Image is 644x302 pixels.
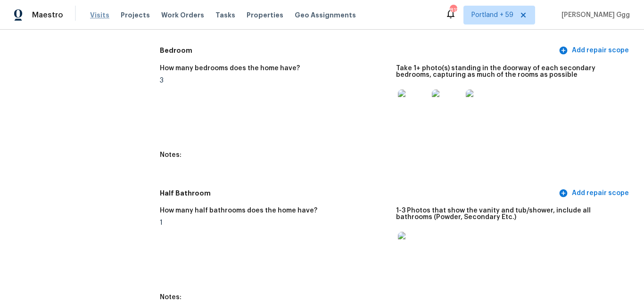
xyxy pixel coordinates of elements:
[160,152,182,158] h5: Notes:
[161,10,204,20] span: Work Orders
[561,45,629,57] span: Add repair scope
[295,10,356,20] span: Geo Assignments
[32,10,63,20] span: Maestro
[160,188,557,198] h5: Half Bathroom
[396,207,625,220] h5: 1-3 Photos that show the vanity and tub/shower, include all bathrooms (Powder, Secondary Etc.)
[90,10,109,20] span: Visits
[557,42,633,59] button: Add repair scope
[247,10,283,20] span: Properties
[160,220,389,226] div: 1
[215,12,235,18] span: Tasks
[561,188,629,199] span: Add repair scope
[121,10,150,20] span: Projects
[160,294,182,301] h5: Notes:
[396,65,625,78] h5: Take 1+ photo(s) standing in the doorway of each secondary bedrooms, capturing as much of the roo...
[160,77,389,84] div: 3
[160,46,557,56] h5: Bedroom
[558,10,630,20] span: [PERSON_NAME] Ggg
[160,65,300,72] h5: How many bedrooms does the home have?
[450,6,456,15] div: 812
[471,10,513,20] span: Portland + 59
[160,207,317,214] h5: How many half bathrooms does the home have?
[557,185,633,202] button: Add repair scope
